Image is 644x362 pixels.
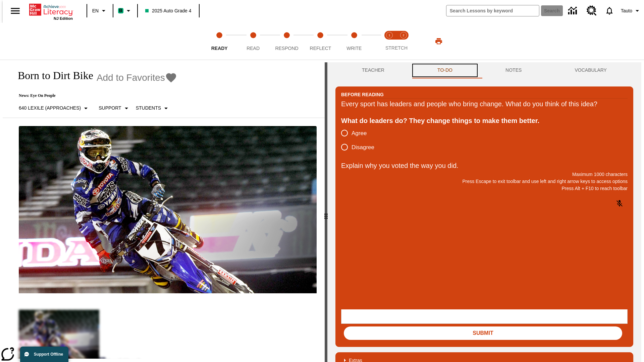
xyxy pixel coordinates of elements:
text: 2 [402,34,404,37]
button: Teacher [335,62,411,78]
p: Press Alt + F10 to reach toolbar [341,185,628,192]
span: 2025 Auto Grade 4 [145,7,192,14]
button: Print [428,35,449,47]
button: TO-DO [411,62,479,78]
span: Agree [352,129,367,138]
p: Support [99,105,121,112]
p: Students [136,105,161,112]
h1: Born to Dirt Bike [11,69,93,82]
button: Boost Class color is mint green. Change class color [115,5,135,17]
button: Stretch Read step 1 of 2 [380,23,399,60]
button: Click to activate and allow voice recognition [611,195,628,212]
button: Select Student [133,102,173,114]
button: Submit [344,326,622,340]
button: Language: EN, Select a language [89,5,111,17]
span: STRETCH [385,45,408,51]
span: EN [92,7,99,14]
button: Profile/Settings [618,5,644,17]
div: poll [341,126,380,154]
span: Reflect [310,46,331,51]
button: Stretch Respond step 2 of 2 [394,23,413,60]
div: activity [327,62,641,362]
p: Maximum 1000 characters [341,171,628,178]
a: Data Center [564,2,583,20]
button: Ready step 1 of 5 [200,23,239,60]
button: Read step 2 of 5 [233,23,272,60]
p: News: Eye On People [11,93,177,98]
div: Home [29,2,73,20]
a: Notifications [601,2,618,19]
button: NOTES [479,62,548,78]
button: Select Lexile, 640 Lexile (Approaches) [16,102,93,114]
span: Support Offline [34,352,63,357]
button: Support Offline [20,347,68,362]
div: Every sport has leaders and people who bring change. What do you think of this idea? [341,99,628,109]
body: Explain why you voted the way you did. Maximum 1000 characters Press Alt + F10 to reach toolbar P... [3,5,98,11]
button: Open side menu [5,1,25,21]
input: search field [446,5,539,16]
button: Add to Favorites - Born to Dirt Bike [97,72,177,83]
button: VOCABULARY [548,62,633,78]
span: NJ Edition [54,16,73,20]
span: Write [346,46,362,51]
div: reading [3,62,325,359]
span: Respond [275,46,298,51]
div: Instructional Panel Tabs [335,62,633,78]
span: B [119,6,122,15]
a: Resource Center, Will open in new tab [583,2,601,20]
button: Respond step 3 of 5 [267,23,306,60]
p: 640 Lexile (Approaches) [19,105,81,112]
div: Press Enter or Spacebar and then press right and left arrow keys to move the slider [325,62,327,362]
button: Scaffolds, Support [96,102,133,114]
button: Reflect step 4 of 5 [301,23,340,60]
p: Press Escape to exit toolbar and use left and right arrow keys to access options [341,178,628,185]
span: Read [247,46,260,51]
span: Tauto [621,7,632,14]
img: Motocross racer James Stewart flies through the air on his dirt bike. [19,126,317,294]
text: 1 [388,34,390,37]
button: Write step 5 of 5 [335,23,374,60]
span: Disagree [352,143,374,152]
h2: Before Reading [341,91,384,98]
div: What do leaders do? They change things to make them better. [341,115,628,126]
span: Ready [211,46,228,51]
p: Explain why you voted the way you did. [341,160,628,171]
span: Add to Favorites [97,72,165,83]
